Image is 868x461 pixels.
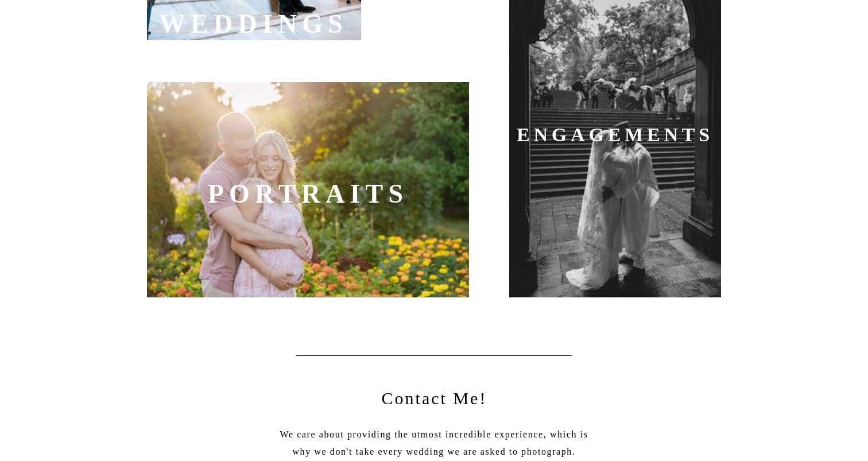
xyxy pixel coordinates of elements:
[512,119,718,154] a: Engagements
[379,388,489,408] h1: Contact Me!
[208,179,409,208] b: Portraits
[159,9,348,38] b: WEDDInGS
[205,173,411,207] a: Portraits
[150,3,356,37] a: WEDDInGS
[517,124,714,145] b: Engagements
